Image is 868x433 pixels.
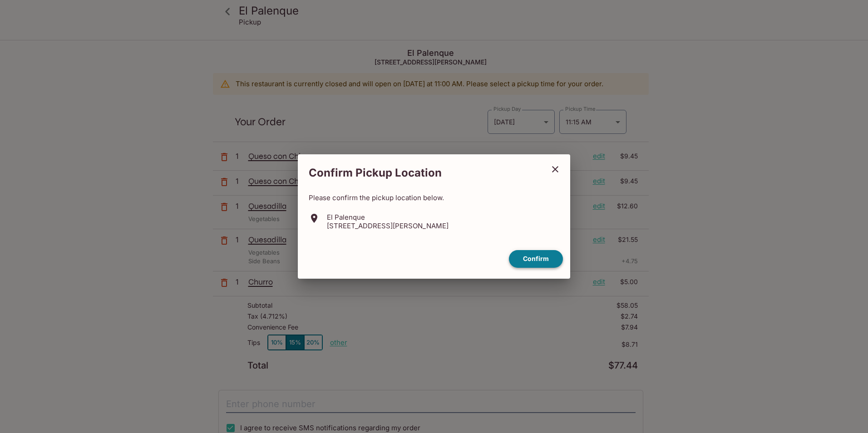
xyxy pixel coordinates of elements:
button: confirm [509,250,563,268]
p: Please confirm the pickup location below. [309,193,559,202]
button: close [544,158,567,181]
p: El Palenque [327,213,449,221]
p: [STREET_ADDRESS][PERSON_NAME] [327,221,449,230]
h2: Confirm Pickup Location [298,162,544,184]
